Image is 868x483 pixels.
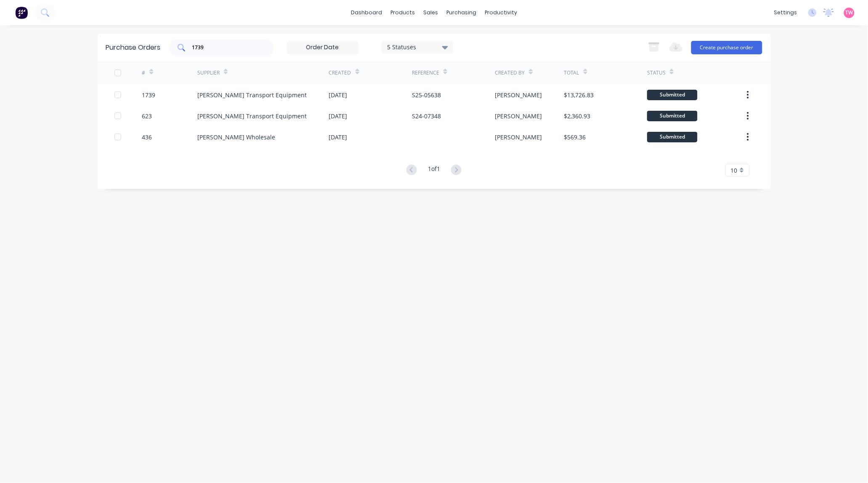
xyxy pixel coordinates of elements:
div: Purchase Orders [106,43,161,53]
div: $2,360.93 [564,112,591,120]
div: Supplier [197,69,220,77]
div: Submitted [647,111,698,121]
div: [PERSON_NAME] [495,91,542,99]
div: Submitted [647,90,698,100]
input: Search purchase orders... [191,43,261,52]
a: dashboard [347,6,386,19]
div: Created By [495,69,525,77]
span: TW [846,9,853,16]
div: Total [564,69,579,77]
span: 10 [731,166,738,175]
div: [PERSON_NAME] [495,133,542,141]
input: Order Date [287,41,358,54]
div: [DATE] [329,133,348,141]
div: [PERSON_NAME] Transport Equipment [197,91,307,99]
div: 1739 [142,91,155,99]
div: Status [647,69,666,77]
div: [PERSON_NAME] [495,112,542,120]
div: S24-07348 [412,112,441,120]
div: [PERSON_NAME] Transport Equipment [197,112,307,120]
div: $13,726.83 [564,91,594,99]
div: 1 of 1 [428,164,440,176]
div: [DATE] [329,91,348,99]
div: $569.36 [564,133,586,141]
div: 5 Statuses [387,43,447,51]
div: settings [770,6,802,19]
div: 623 [142,112,152,120]
div: # [142,69,145,77]
div: Created [329,69,351,77]
div: Reference [412,69,439,77]
img: Factory [15,6,28,19]
div: products [386,6,419,19]
button: Create purchase order [691,41,762,54]
div: sales [419,6,442,19]
div: productivity [480,6,521,19]
div: S25-05638 [412,91,441,99]
div: [PERSON_NAME] Wholesale [197,133,275,141]
div: Submitted [647,132,698,142]
div: 436 [142,133,152,141]
div: purchasing [442,6,480,19]
div: [DATE] [329,112,348,120]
